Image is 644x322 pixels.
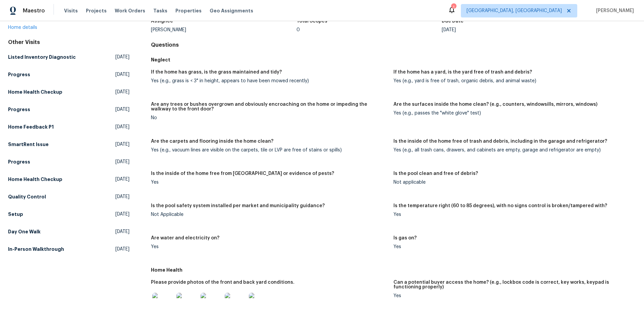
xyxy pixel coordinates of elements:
[115,7,145,14] span: Work Orders
[8,51,129,63] a: Listed Inventory Diagnostic[DATE]
[151,244,388,249] div: Yes
[8,71,30,78] h5: Progress
[8,193,46,200] h5: Quality Control
[393,293,631,298] div: Yes
[153,8,167,13] span: Tasks
[442,28,587,32] div: [DATE]
[8,246,64,252] h5: In-Person Walkthrough
[393,203,607,208] h5: Is the temperature right (60 to 85 degrees), with no signs control is broken/tampered with?
[115,228,129,235] span: [DATE]
[115,124,129,130] span: [DATE]
[393,102,597,107] h5: Are the surfaces inside the home clean? (e.g., counters, windowsills, mirrors, windows)
[115,141,129,148] span: [DATE]
[8,243,129,255] a: In-Person Walkthrough[DATE]
[151,70,282,75] h5: If the home has grass, is the grass maintained and tidy?
[297,19,327,24] h5: Total Scopes
[8,211,23,218] h5: Setup
[393,111,631,116] div: Yes (e.g., passes the "white glove" test)
[393,148,631,152] div: Yes (e.g., all trash cans, drawers, and cabinets are empty, garage and refrigerator are empty)
[8,106,30,113] h5: Progress
[393,180,631,185] div: Not applicable
[8,89,62,95] h5: Home Health Checkup
[151,102,388,111] h5: Are any trees or bushes overgrown and obviously encroaching on the home or impeding the walkway t...
[8,176,62,183] h5: Home Health Checkup
[8,121,129,133] a: Home Feedback P1[DATE]
[115,89,129,95] span: [DATE]
[393,171,478,176] h5: Is the pool clean and free of debris?
[151,139,273,144] h5: Are the carpets and flooring inside the home clean?
[8,228,41,235] h5: Day One Walk
[8,156,129,168] a: Progress[DATE]
[115,211,129,218] span: [DATE]
[210,7,253,14] span: Geo Assignments
[151,267,636,273] h5: Home Health
[151,171,334,176] h5: Is the inside of the home free from [GEOGRAPHIC_DATA] or evidence of pests?
[393,280,631,289] h5: Can a potential buyer access the home? (e.g., lockbox code is correct, key works, keypad is funct...
[8,138,129,150] a: SmartRent Issue[DATE]
[8,226,129,238] a: Day One Walk[DATE]
[451,4,456,11] div: 1
[151,212,388,217] div: Not Applicable
[442,19,464,24] h5: Due Date
[8,103,129,116] a: Progress[DATE]
[115,106,129,113] span: [DATE]
[8,124,54,130] h5: Home Feedback P1
[23,7,45,14] span: Maestro
[393,236,417,240] h5: Is gas on?
[151,280,294,285] h5: Please provide photos of the front and back yard conditions.
[115,193,129,200] span: [DATE]
[115,246,129,252] span: [DATE]
[151,203,325,208] h5: Is the pool safety system installed per market and municipality guidance?
[151,79,388,83] div: Yes (e.g., grass is < 3" in height, appears to have been mowed recently)
[151,116,388,120] div: No
[115,71,129,78] span: [DATE]
[151,56,636,63] h5: Neglect
[86,7,107,14] span: Projects
[8,86,129,98] a: Home Health Checkup[DATE]
[8,25,37,30] a: Home details
[393,212,631,217] div: Yes
[8,54,76,60] h5: Listed Inventory Diagnostic
[297,28,442,32] div: 0
[8,141,49,148] h5: SmartRent Issue
[151,180,388,185] div: Yes
[175,7,202,14] span: Properties
[151,28,297,32] div: [PERSON_NAME]
[393,70,532,75] h5: If the home has a yard, is the yard free of trash and debris?
[151,236,219,240] h5: Are water and electricity on?
[393,79,631,83] div: Yes (e.g., yard is free of trash, organic debris, and animal waste)
[64,7,78,14] span: Visits
[467,7,562,14] span: [GEOGRAPHIC_DATA], [GEOGRAPHIC_DATA]
[115,158,129,165] span: [DATE]
[8,173,129,185] a: Home Health Checkup[DATE]
[393,139,607,144] h5: Is the inside of the home free of trash and debris, including in the garage and refrigerator?
[151,42,636,48] h4: Questions
[393,244,631,249] div: Yes
[8,158,30,165] h5: Progress
[8,208,129,220] a: Setup[DATE]
[8,68,129,81] a: Progress[DATE]
[151,148,388,152] div: Yes (e.g., vacuum lines are visible on the carpets, tile or LVP are free of stains or spills)
[593,7,634,14] span: [PERSON_NAME]
[151,19,173,24] h5: Assignee
[8,39,129,46] div: Other Visits
[115,176,129,183] span: [DATE]
[8,191,129,203] a: Quality Control[DATE]
[115,54,129,60] span: [DATE]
